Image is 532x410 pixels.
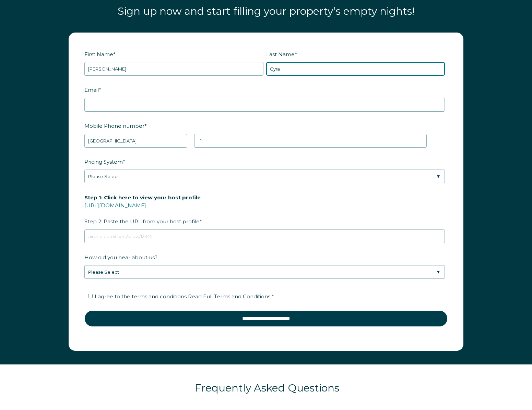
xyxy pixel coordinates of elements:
span: Step 1: Click here to view your host profile [84,192,201,203]
span: Sign up now and start filling your property’s empty nights! [118,5,414,17]
input: airbnb.com/users/show/12345 [84,229,445,243]
span: Email [84,85,99,95]
span: Frequently Asked Questions [195,382,339,394]
input: I agree to the terms and conditions Read Full Terms and Conditions * [88,294,93,298]
span: Pricing System [84,157,123,167]
span: I agree to the terms and conditions [95,293,274,300]
a: [URL][DOMAIN_NAME] [84,202,146,209]
span: Mobile Phone number [84,121,144,131]
span: Step 2: Paste the URL from your host profile [84,192,201,227]
span: How did you hear about us? [84,252,157,263]
span: First Name [84,49,113,60]
span: Read Full Terms and Conditions [188,293,270,300]
a: Read Full Terms and Conditions [187,293,272,300]
span: Last Name [266,49,295,60]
